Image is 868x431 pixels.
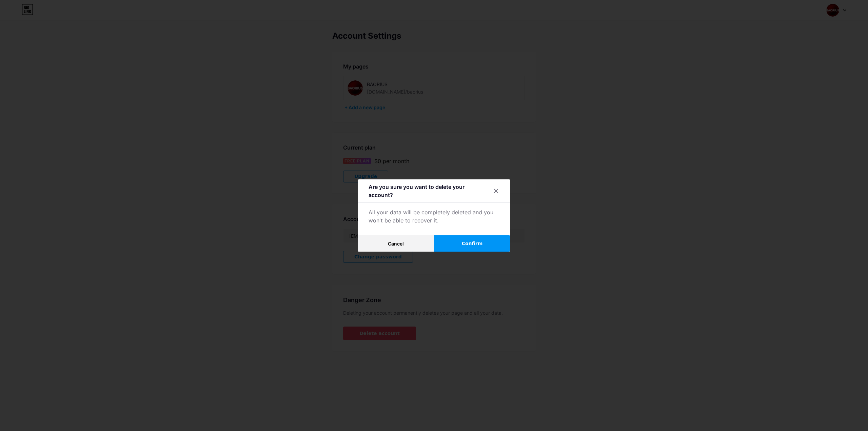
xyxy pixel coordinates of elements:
[462,240,483,247] span: Confirm
[358,235,434,252] button: Cancel
[434,235,510,252] button: Confirm
[388,241,404,247] span: Cancel
[369,183,490,199] div: Are you sure you want to delete your account?
[369,208,499,224] div: All your data will be completely deleted and you won't be able to recover it.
